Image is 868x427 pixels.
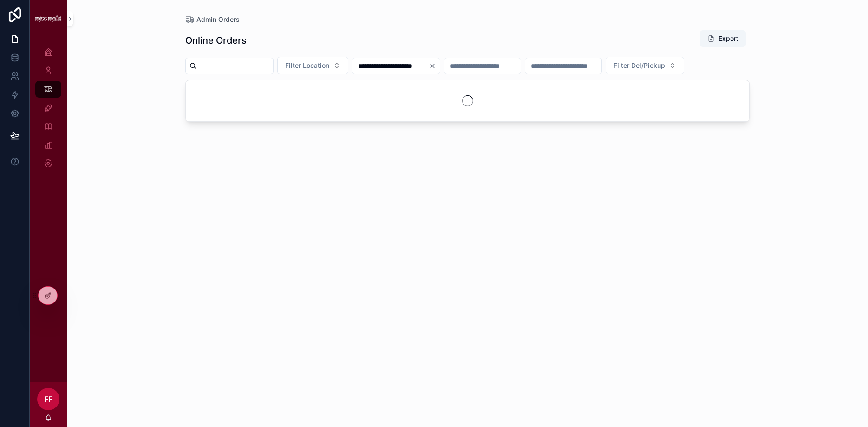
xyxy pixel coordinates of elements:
[429,62,440,70] button: Clear
[44,394,52,405] span: FF
[185,34,247,47] h1: Online Orders
[700,30,746,47] button: Export
[277,57,348,74] button: Select Button
[35,15,61,22] img: App logo
[185,15,240,24] a: Admin Orders
[285,61,329,70] span: Filter Location
[196,15,240,24] span: Admin Orders
[606,57,684,74] button: Select Button
[613,61,665,70] span: Filter Del/Pickup
[30,37,67,184] div: scrollable content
